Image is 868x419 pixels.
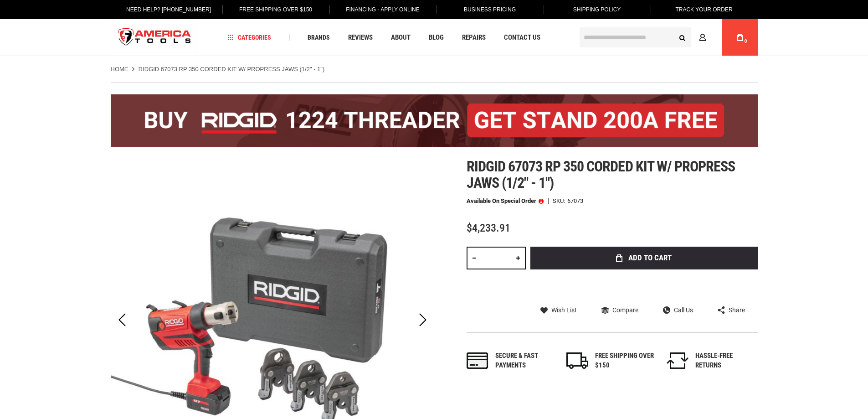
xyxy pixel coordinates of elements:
[387,31,415,44] a: About
[628,254,672,262] span: Add to Cart
[540,306,577,314] a: Wish List
[223,31,275,44] a: Categories
[745,39,747,44] span: 0
[729,307,745,313] span: Share
[303,31,334,44] a: Brands
[425,31,448,44] a: Blog
[111,21,199,55] a: store logo
[111,94,758,147] img: BOGO: Buy the RIDGID® 1224 Threader (26092), get the 92467 200A Stand FREE!
[674,29,691,46] button: Search
[458,31,490,44] a: Repairs
[467,352,488,369] img: payments
[566,352,588,369] img: shipping
[601,306,638,314] a: Compare
[139,66,325,72] strong: RIDGID 67073 RP 350 CORDED KIT W/ PROPRESS JAWS (1/2" - 1")
[663,306,693,314] a: Call Us
[111,21,199,55] img: America Tools
[308,34,330,41] span: Brands
[344,31,377,44] a: Reviews
[500,31,544,44] a: Contact Us
[504,34,540,41] span: Contact Us
[553,198,567,204] strong: SKU
[695,351,755,371] div: HASSLE-FREE RETURNS
[667,352,688,369] img: returns
[567,198,583,204] div: 67073
[612,307,638,313] span: Compare
[731,19,749,56] a: 0
[391,34,411,41] span: About
[467,158,735,191] span: Ridgid 67073 rp 350 corded kit w/ propress jaws (1/2" - 1")
[467,222,510,234] span: $4,233.91
[573,6,621,13] span: Shipping Policy
[227,34,271,41] span: Categories
[530,247,758,269] button: Add to Cart
[495,351,555,371] div: Secure & fast payments
[551,307,577,313] span: Wish List
[674,307,693,313] span: Call Us
[429,34,444,41] span: Blog
[111,65,128,73] a: Home
[462,34,486,41] span: Repairs
[467,198,544,204] p: Available on Special Order
[348,34,373,41] span: Reviews
[595,351,654,371] div: FREE SHIPPING OVER $150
